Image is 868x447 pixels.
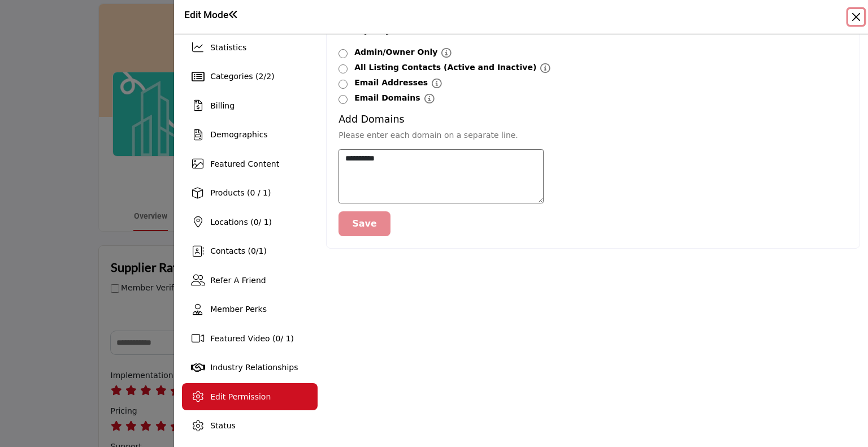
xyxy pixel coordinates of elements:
div: Email Domains [354,92,420,104]
span: 0 [251,246,256,255]
span: Refer A Friend [210,276,266,285]
span: Categories ( / ) [210,72,274,81]
span: Locations ( / 1) [210,218,272,227]
div: Admin/Owner Only [354,46,437,58]
span: Member Perks [210,305,267,314]
span: Products (0 / 1) [210,188,271,197]
span: Billing [210,101,235,110]
span: Edit Permission [210,392,271,401]
span: Status [210,421,236,430]
span: 2 [266,72,271,81]
button: Close [848,9,864,25]
span: Industry Relationships [210,363,298,372]
span: Contacts ( / ) [210,246,267,255]
div: Email Addresses [354,77,428,89]
span: 0 [254,218,259,227]
p: Please enter each domain on a separate line. [338,129,848,141]
button: Save [338,211,390,236]
span: 2 [259,72,264,81]
h1: Edit Mode [184,9,238,21]
span: Demographics [210,130,267,139]
span: Statistics [210,43,246,52]
span: Featured Content [210,159,279,168]
span: 0 [276,334,281,343]
h5: Add Domains [338,114,848,125]
div: All Listing Contacts (Active and Inactive) [354,62,536,73]
span: 1 [259,246,264,255]
span: Featured Video ( / 1) [210,334,294,343]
